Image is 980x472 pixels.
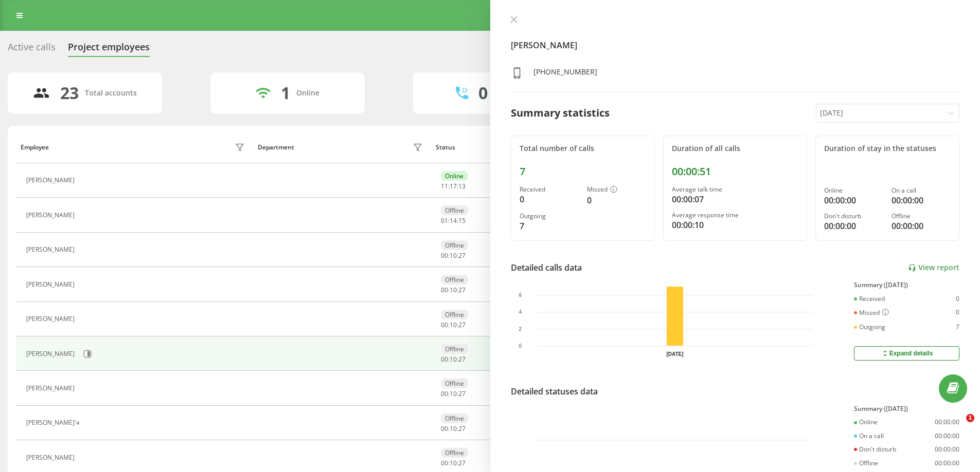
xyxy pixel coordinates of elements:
div: [PHONE_NUMBER] [533,67,597,82]
h4: [PERSON_NAME] [511,39,960,51]
div: Offline [441,448,468,458]
span: 00 [441,320,448,329]
div: Offline [892,213,951,220]
div: On a call [854,432,884,440]
div: Average response time [672,212,798,219]
div: Don't disturb [824,213,883,220]
div: [PERSON_NAME] [26,177,77,184]
div: 7 [520,165,646,178]
div: [PERSON_NAME] [26,385,77,392]
span: 00 [441,251,448,260]
div: Online [441,171,468,181]
div: 1 [281,83,290,103]
span: 00 [441,424,448,433]
div: Active calls [8,42,56,58]
div: Project employees [68,42,150,58]
div: [PERSON_NAME] [26,212,77,219]
span: 00 [441,389,448,398]
span: 00 [441,286,448,294]
span: 17 [450,182,457,191]
span: 27 [458,459,466,467]
div: 00:00:00 [935,432,959,440]
div: Employee [21,144,49,151]
div: 0 [956,295,959,303]
text: 6 [519,292,522,298]
div: Expand details [881,349,933,357]
a: View report [908,263,959,272]
div: Offline [441,240,468,250]
div: Status [436,144,455,151]
text: 0 [519,343,522,349]
div: : : [441,356,466,363]
div: 23 [60,83,79,103]
span: 1 [966,414,974,422]
span: 10 [450,424,457,433]
div: Detailed calls data [511,261,582,274]
div: Online [296,89,319,98]
div: 00:00:51 [672,165,798,178]
div: Missed [587,186,646,194]
div: 00:00:10 [672,219,798,231]
div: Offline [441,205,468,215]
text: 4 [519,309,522,315]
div: 7 [956,324,959,331]
div: Received [520,186,579,193]
div: 00:00:00 [892,220,951,232]
span: 15 [458,216,466,225]
div: 00:00:00 [892,194,951,206]
div: : : [441,460,466,467]
div: Average talk time [672,186,798,193]
div: 0 [520,193,579,205]
span: 00 [441,355,448,364]
div: Offline [441,379,468,388]
span: 10 [450,286,457,294]
text: [DATE] [666,351,683,357]
div: 00:00:00 [935,419,959,426]
div: Total accounts [85,89,137,98]
span: 14 [450,216,457,225]
div: Summary ([DATE]) [854,405,959,412]
div: Online [854,419,878,426]
div: Summary ([DATE]) [854,281,959,289]
span: 10 [450,355,457,364]
div: [PERSON_NAME] [26,315,77,323]
div: [PERSON_NAME] [26,246,77,253]
span: 00 [441,459,448,467]
span: 27 [458,424,466,433]
div: Detailed statuses data [511,385,598,398]
button: Expand details [854,346,959,361]
span: 27 [458,355,466,364]
div: Received [854,295,885,303]
span: 11 [441,182,448,191]
div: : : [441,425,466,432]
span: 10 [450,389,457,398]
span: 27 [458,286,466,294]
div: : : [441,252,466,259]
div: [PERSON_NAME] [26,350,77,357]
div: 0 [478,83,488,103]
text: 2 [519,326,522,332]
span: 27 [458,320,466,329]
span: 13 [458,182,466,191]
div: [PERSON_NAME]'я [26,419,82,426]
div: : : [441,217,466,224]
div: Outgoing [520,213,579,220]
div: : : [441,390,466,398]
div: Department [258,144,294,151]
div: Offline [441,310,468,319]
span: 10 [450,459,457,467]
span: 10 [450,320,457,329]
div: : : [441,322,466,329]
div: Missed [854,309,889,317]
div: 00:00:07 [672,193,798,205]
div: Outgoing [854,324,885,331]
div: Offline [854,460,878,467]
div: 0 [956,309,959,317]
div: 7 [520,220,579,232]
div: [PERSON_NAME] [26,454,77,461]
div: 00:00:00 [935,460,959,467]
div: 0 [587,194,646,206]
span: 01 [441,216,448,225]
div: Online [824,187,883,194]
div: Summary statistics [511,105,610,121]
